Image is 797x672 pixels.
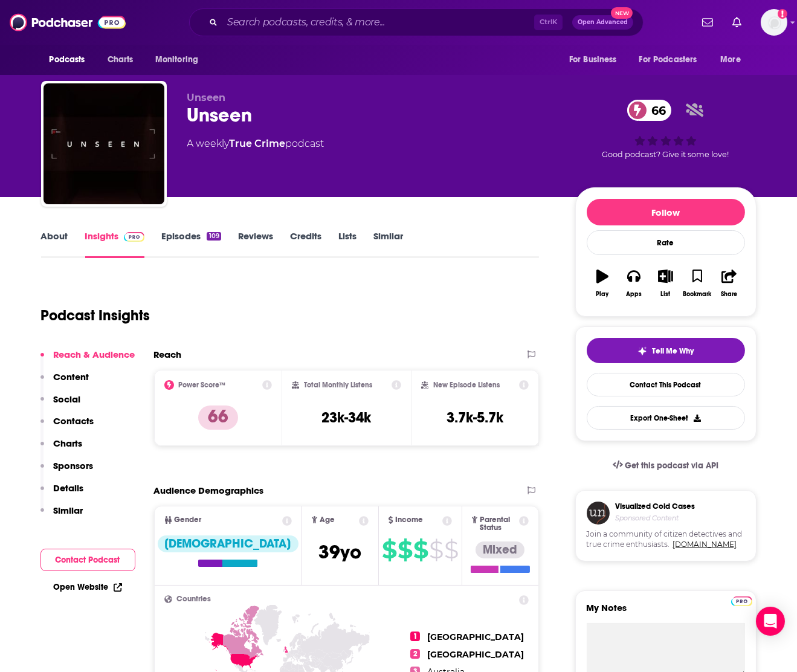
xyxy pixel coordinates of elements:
span: $ [429,540,443,560]
span: Good podcast? Give it some love! [602,150,729,159]
span: Logged in as evankrask [761,9,787,36]
label: My Notes [587,602,745,623]
button: Details [40,482,84,505]
div: Mixed [476,541,524,558]
button: Content [40,371,89,393]
button: Similar [40,505,83,527]
span: 1 [410,632,420,641]
p: Sponsors [54,460,94,471]
img: User Profile [761,9,787,36]
button: Open AdvancedNew [572,15,633,30]
button: Show profile menu [761,9,787,36]
img: Podchaser Pro [731,596,752,606]
span: Podcasts [50,51,85,68]
p: Social [54,393,81,405]
p: Charts [54,438,83,449]
a: Credits [290,230,321,258]
div: A weekly podcast [187,137,324,151]
button: open menu [561,48,632,71]
span: $ [413,540,428,560]
a: 66 [627,100,672,121]
h2: Reach [154,349,182,360]
span: Charts [108,51,134,68]
p: Similar [54,505,83,516]
a: Reviews [238,230,273,258]
div: 66Good podcast? Give it some love! [575,92,757,167]
img: Podchaser - Follow, Share and Rate Podcasts [10,11,126,34]
div: Rate [587,230,745,255]
button: Share [713,262,744,305]
h2: Power Score™ [179,381,226,389]
a: Show notifications dropdown [728,12,746,33]
button: Contacts [40,415,94,438]
span: [GEOGRAPHIC_DATA] [427,649,524,660]
a: Similar [373,230,403,258]
button: Apps [618,262,650,305]
p: Details [54,482,84,494]
span: Income [396,516,424,524]
img: coldCase.18b32719.png [587,502,610,525]
div: Bookmark [683,291,711,298]
a: True Crime [230,138,286,149]
div: Apps [626,291,642,298]
button: Reach & Audience [40,349,135,371]
span: 39 yo [318,540,361,564]
div: Open Intercom Messenger [756,607,785,636]
button: Follow [587,199,745,225]
div: Share [721,291,737,298]
a: Visualized Cold CasesSponsored ContentJoin a community of citizen detectives and true crime enthu... [575,490,757,590]
h3: 23k-34k [321,409,371,427]
a: Open Website [54,582,122,592]
span: Countries [177,595,211,603]
a: Charts [100,48,141,71]
span: Open Advanced [578,19,628,25]
h4: Sponsored Content [616,514,695,522]
button: Play [587,262,618,305]
span: More [720,51,741,68]
p: Content [54,371,89,383]
a: Unseen [44,83,164,204]
a: Contact This Podcast [587,373,745,396]
button: Charts [40,438,83,460]
div: Search podcasts, credits, & more... [189,8,644,36]
span: Parental Status [480,516,517,532]
img: Podchaser Pro [124,232,145,242]
a: InsightsPodchaser Pro [85,230,145,258]
button: Social [40,393,81,416]
span: Ctrl K [534,15,563,30]
span: Unseen [187,92,226,103]
h2: New Episode Listens [433,381,500,389]
span: For Podcasters [639,51,697,68]
a: Episodes109 [161,230,221,258]
a: [DOMAIN_NAME] [673,540,737,549]
button: List [650,262,681,305]
button: Sponsors [40,460,94,482]
button: open menu [147,48,214,71]
div: [DEMOGRAPHIC_DATA] [158,535,298,552]
h2: Audience Demographics [154,485,264,496]
span: $ [398,540,412,560]
p: Reach & Audience [54,349,135,360]
div: Play [596,291,608,298]
h1: Podcast Insights [41,306,150,325]
span: Monitoring [155,51,198,68]
svg: Add a profile image [778,9,787,19]
button: Export One-Sheet [587,406,745,430]
h2: Total Monthly Listens [304,381,372,389]
a: Get this podcast via API [603,451,729,480]
div: 109 [207,232,221,241]
a: Pro website [731,595,752,606]
span: 2 [410,649,420,659]
span: Join a community of citizen detectives and true crime enthusiasts. [587,529,745,550]
button: tell me why sparkleTell Me Why [587,338,745,363]
h3: 3.7k-5.7k [447,409,503,427]
span: Tell Me Why [652,346,694,356]
button: open menu [712,48,756,71]
span: New [611,7,633,19]
a: Show notifications dropdown [697,12,718,33]
h3: Visualized Cold Cases [616,502,695,511]
a: About [41,230,68,258]
span: Get this podcast via API [625,460,718,471]
input: Search podcasts, credits, & more... [222,13,534,32]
